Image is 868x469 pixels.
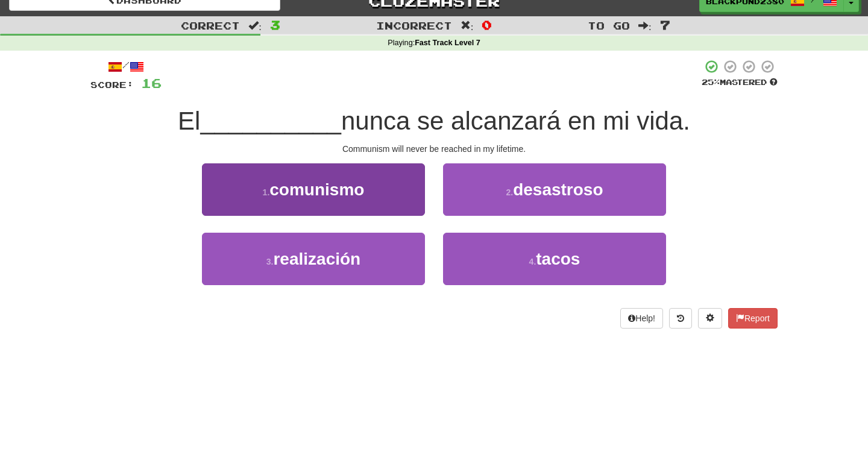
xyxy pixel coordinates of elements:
span: nunca se alcanzará en mi vida. [341,107,690,135]
div: Communism will never be reached in my lifetime. [90,143,778,155]
small: 3 . [266,257,274,266]
small: 2 . [506,187,513,197]
button: Round history (alt+y) [669,308,692,329]
span: : [461,20,474,31]
span: 25 % [702,77,720,87]
button: 4.tacos [443,233,666,285]
span: : [638,20,652,31]
span: desastroso [513,180,603,199]
span: __________ [200,107,341,135]
span: realización [273,250,360,268]
small: 1 . [263,187,270,197]
small: 4 . [529,257,536,266]
span: Incorrect [376,19,452,31]
div: Mastered [702,77,778,88]
button: Help! [620,308,663,329]
span: El [178,107,200,135]
span: 3 [270,17,280,32]
button: Report [728,308,778,329]
span: 0 [482,17,492,32]
span: : [248,20,262,31]
button: 1.comunismo [202,163,425,216]
button: 2.desastroso [443,163,666,216]
span: To go [588,19,630,31]
strong: Fast Track Level 7 [415,39,480,47]
div: / [90,59,162,74]
span: Correct [181,19,240,31]
button: 3.realización [202,233,425,285]
span: tacos [536,250,580,268]
span: Score: [90,80,134,90]
span: comunismo [269,180,364,199]
span: 7 [660,17,670,32]
span: 16 [141,75,162,90]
